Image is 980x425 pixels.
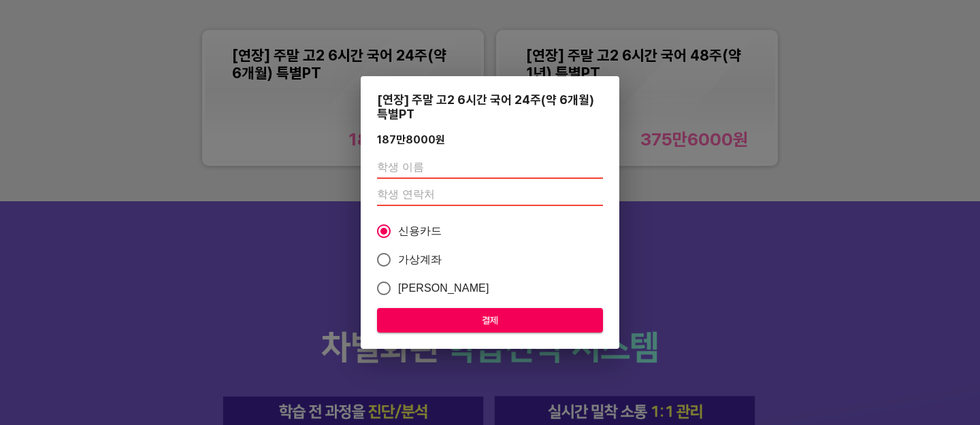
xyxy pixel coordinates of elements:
button: 결제 [377,308,603,333]
div: [연장] 주말 고2 6시간 국어 24주(약 6개월) 특별PT [377,92,603,121]
div: 187만8000 원 [377,133,445,146]
span: 신용카드 [398,223,442,239]
input: 학생 연락처 [377,184,603,206]
span: 결제 [388,312,592,329]
span: 가상계좌 [398,252,442,268]
span: [PERSON_NAME] [398,280,489,296]
input: 학생 이름 [377,157,603,179]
